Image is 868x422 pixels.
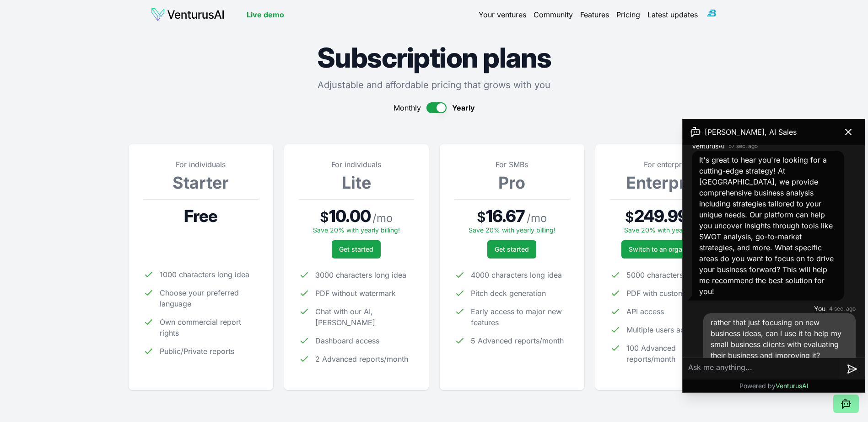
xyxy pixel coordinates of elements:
[143,159,259,170] p: For individuals
[160,269,249,280] span: 1000 characters long idea
[699,155,834,296] span: It's great to hear you're looking for a cutting-edge strategy! At [GEOGRAPHIC_DATA], we provide c...
[471,306,570,328] span: Early access to major new features
[452,102,475,113] span: Yearly
[372,211,393,226] span: / mo
[151,7,225,22] img: logo
[626,269,717,280] span: 5000 characters long idea
[527,211,547,226] span: / mo
[705,127,797,137] span: [PERSON_NAME], AI Sales
[469,226,555,234] span: Save 20% with yearly billing!
[315,288,396,299] span: PDF without watermark
[692,142,725,151] span: VenturusAI
[610,174,725,192] h3: Enterprise
[315,353,408,364] span: 2 Advanced reports/month
[471,288,546,299] span: Pitch deck generation
[479,9,526,20] a: Your ventures
[634,207,688,225] span: 249.99
[299,174,414,192] h3: Lite
[829,305,856,312] time: 4 sec. ago
[394,102,421,113] span: Monthly
[728,142,758,150] time: 57 sec. ago
[454,159,570,170] p: For SMBs
[339,245,373,254] span: Get started
[739,381,809,390] p: Powered by
[129,79,740,91] p: Adjustable and affordable pricing that grows with you
[610,159,725,170] p: For enterprise
[495,245,529,254] span: Get started
[814,304,825,313] span: You
[776,382,809,390] span: VenturusAI
[580,9,609,20] a: Features
[299,159,414,170] p: For individuals
[621,240,714,258] a: Switch to an organization
[477,209,486,225] span: $
[454,174,570,192] h3: Pro
[160,316,259,338] span: Own commercial report rights
[320,209,329,225] span: $
[624,226,711,234] span: Save 20% with yearly billing!
[160,346,234,357] span: Public/Private reports
[315,269,406,280] span: 3000 characters long idea
[160,287,259,309] span: Choose your preferred language
[486,207,525,225] span: 16.67
[616,9,640,20] a: Pricing
[711,318,841,360] span: rather that just focusing on new business ideas, can I use it to help my small business clients w...
[626,343,725,364] span: 100 Advanced reports/month
[647,9,698,20] a: Latest updates
[329,207,371,225] span: 10.00
[626,324,700,335] span: Multiple users access
[247,9,284,20] a: Live demo
[487,240,536,258] button: Get started
[315,335,379,346] span: Dashboard access
[704,7,719,22] img: ACg8ocIMBmXVzd-K-tLaDh5q8NfzRXIvzpdDYZ3i8_Y_pYDqqxfKakA=s96-c
[184,207,217,225] span: Free
[129,44,740,71] h1: Subscription plans
[332,240,381,258] button: Get started
[626,288,723,299] span: PDF with custom watermark
[471,335,564,346] span: 5 Advanced reports/month
[534,9,573,20] a: Community
[471,269,562,280] span: 4000 characters long idea
[313,226,400,234] span: Save 20% with yearly billing!
[315,306,414,328] span: Chat with our AI, [PERSON_NAME]
[625,209,634,225] span: $
[143,174,259,192] h3: Starter
[626,306,664,317] span: API access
